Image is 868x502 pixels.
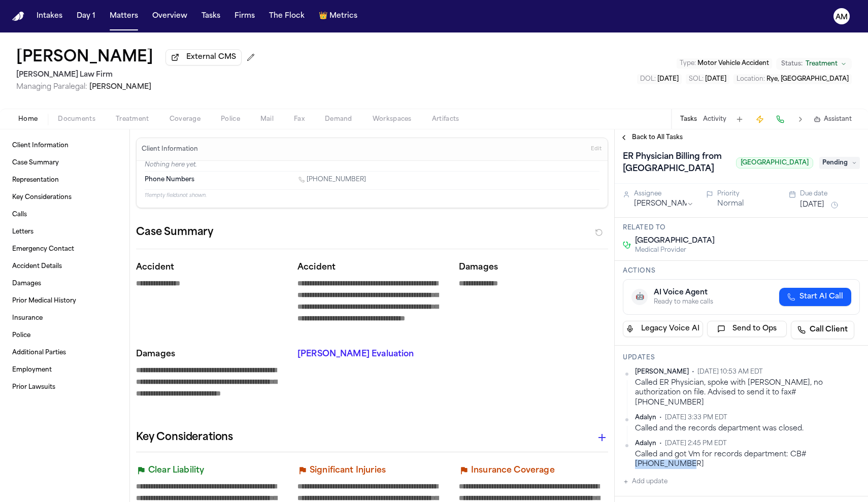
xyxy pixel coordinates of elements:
h1: [PERSON_NAME] [16,49,153,67]
button: Matters [106,7,142,25]
span: Type : [680,60,696,66]
h3: Actions [623,267,860,275]
button: Back to All Tasks [615,133,688,142]
a: Additional Parties [8,345,121,361]
a: Call 1 (914) 506-1894 [298,176,366,184]
h3: Related to [623,224,860,232]
div: Assignee [634,190,694,198]
img: Finch Logo [12,12,24,21]
button: Edit matter name [16,49,153,67]
span: [DATE] 10:53 AM EDT [697,368,763,376]
span: Medical Provider [635,246,715,254]
a: Accident Details [8,258,121,275]
h2: Key Considerations [136,429,233,446]
span: DOL : [640,76,656,82]
div: Priority [717,190,777,198]
a: Client Information [8,138,121,154]
button: The Flock [265,7,309,25]
button: Firms [230,7,259,25]
p: [PERSON_NAME] Evaluation [297,348,447,360]
span: SOL : [689,76,704,82]
span: [GEOGRAPHIC_DATA] [736,157,813,169]
div: Called and the records department was closed. [635,424,860,433]
p: Accident [297,261,447,274]
button: External CMS [165,49,242,65]
p: Insurance Coverage [471,464,555,477]
a: Insurance [8,310,121,326]
span: Treatment [806,60,838,68]
button: Tasks [680,115,697,123]
span: Coverage [170,115,201,123]
div: AI Voice Agent [654,288,713,298]
a: Letters [8,224,121,240]
a: Police [8,327,121,344]
span: [PERSON_NAME] [635,368,689,376]
span: External CMS [186,52,236,62]
span: Mail [260,115,274,123]
button: Activity [703,115,726,123]
div: Ready to make calls [654,298,713,306]
span: • [659,440,662,448]
button: Edit SOL: 2027-03-23 [686,74,729,84]
span: Status: [781,60,803,68]
button: Assistant [814,115,852,123]
button: Add update [623,476,667,488]
p: Accident [136,261,285,274]
button: Change status from Treatment [776,58,852,70]
button: Normal [717,199,744,209]
button: Edit DOL: 2025-03-23 [637,74,682,84]
div: Due date [800,190,860,198]
span: Workspaces [373,115,412,123]
span: [DATE] [705,76,726,82]
button: Send to Ops [707,321,787,337]
a: Damages [8,276,121,292]
span: Pending [819,157,860,169]
span: Home [18,115,38,123]
span: Assistant [824,115,852,123]
h3: Updates [623,354,860,362]
a: Emergency Contact [8,241,121,257]
button: Start AI Call [779,288,851,306]
button: Overview [148,7,191,25]
button: Add Task [732,112,747,126]
span: Artifacts [432,115,459,123]
span: • [692,368,694,376]
button: Day 1 [73,7,99,25]
span: Documents [58,115,95,123]
button: Tasks [197,7,224,25]
span: [PERSON_NAME] [89,83,151,91]
span: Rye, [GEOGRAPHIC_DATA] [766,76,849,82]
button: Legacy Voice AI [623,321,703,337]
a: Employment [8,362,121,378]
a: Representation [8,172,121,188]
span: [DATE] 3:33 PM EDT [665,414,727,422]
span: Edit [591,146,602,153]
span: Start AI Call [799,292,843,302]
button: Create Immediate Task [753,112,767,126]
p: Damages [136,348,285,360]
button: crownMetrics [315,7,361,25]
span: [DATE] 2:45 PM EDT [665,440,727,448]
h1: ER Physician Billing from [GEOGRAPHIC_DATA] [619,149,732,177]
span: Adalyn [635,440,656,448]
a: Prior Medical History [8,293,121,309]
span: Phone Numbers [145,176,194,184]
button: Edit [588,141,605,157]
span: Motor Vehicle Accident [697,60,769,66]
span: Demand [325,115,352,123]
button: Snooze task [828,199,841,211]
div: Called ER Physician, spoke with [PERSON_NAME], no authorization on file. Advised to send it to fa... [635,378,860,408]
p: Nothing here yet. [145,161,599,171]
span: Police [221,115,240,123]
button: [DATE] [800,200,824,210]
p: Damages [459,261,608,274]
span: Location : [737,76,765,82]
h2: Case Summary [136,224,213,241]
span: Fax [294,115,305,123]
